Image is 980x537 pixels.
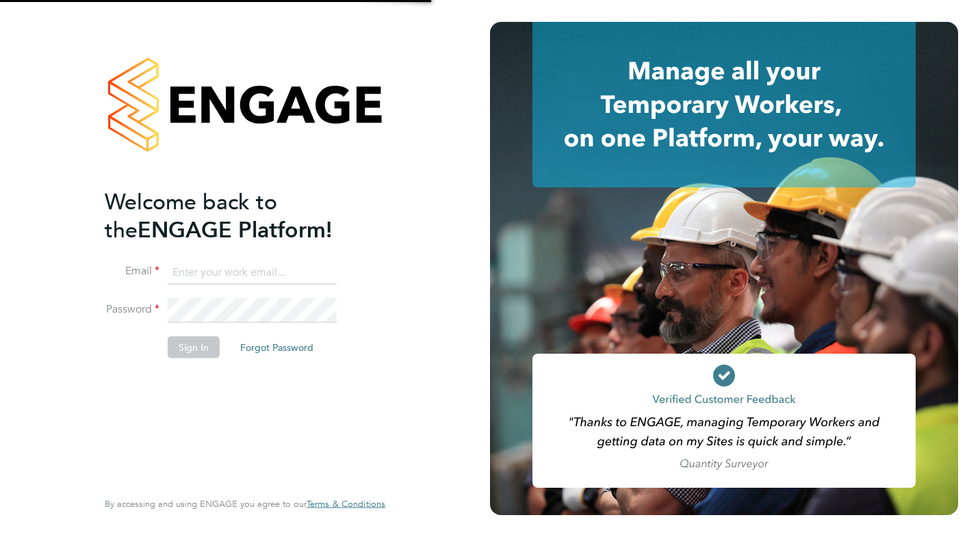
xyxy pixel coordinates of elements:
span: By accessing and using ENGAGE you agree to our [105,498,385,510]
input: Enter your work email... [168,260,337,285]
span: Welcome back to the [105,188,277,243]
button: Sign In [168,337,220,358]
h2: ENGAGE Platform! [105,187,372,244]
a: Terms & Conditions [307,499,385,510]
span: Terms & Conditions [307,498,385,510]
button: Forgot Password [229,337,324,358]
label: Password [105,302,159,317]
label: Email [105,264,159,278]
